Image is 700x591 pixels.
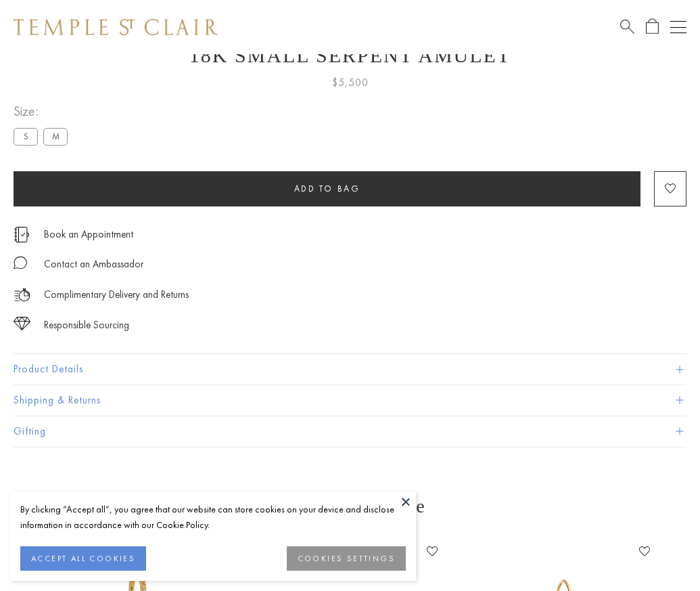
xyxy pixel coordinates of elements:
[43,128,68,145] label: M
[44,317,129,334] div: Responsible Sourcing
[14,171,640,206] button: Add to bag
[14,44,686,67] h1: 18K Small Serpent Amulet
[332,74,369,91] span: $5,500
[44,227,133,242] a: Book an Appointment
[620,18,634,35] a: Search
[14,385,686,416] button: Shipping & Returns
[670,19,686,35] button: Open navigation
[14,128,38,145] label: S
[14,354,686,385] button: Product Details
[287,546,406,571] button: COOKIES SETTINGS
[44,256,143,273] div: Contact an Ambassador
[20,502,406,533] div: By clicking “Accept all”, you agree that our website can store cookies on your device and disclos...
[44,286,189,303] p: Complimentary Delivery and Returns
[14,256,27,269] img: MessageIcon-01_2.svg
[14,416,686,447] button: Gifting
[14,100,73,123] span: Size:
[20,546,146,571] button: ACCEPT ALL COOKIES
[14,19,218,35] img: Temple St. Clair
[14,286,30,303] img: icon_delivery.svg
[646,18,659,35] a: Open Shopping Bag
[294,183,360,194] span: Add to bag
[14,317,30,330] img: icon_sourcing.svg
[14,227,30,242] img: icon_appointment.svg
